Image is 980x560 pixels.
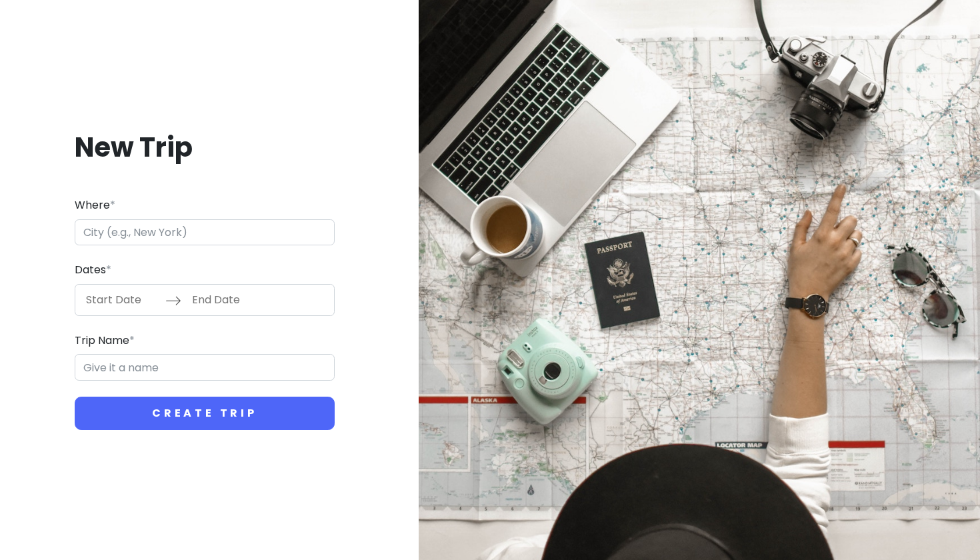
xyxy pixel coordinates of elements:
[75,219,335,246] input: City (e.g., New York)
[75,354,335,381] input: Give it a name
[75,332,135,349] label: Trip Name
[79,285,165,315] input: Start Date
[75,197,115,214] label: Where
[75,130,335,165] h1: New Trip
[75,261,111,279] label: Dates
[75,397,335,430] button: Create Trip
[185,285,271,315] input: End Date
